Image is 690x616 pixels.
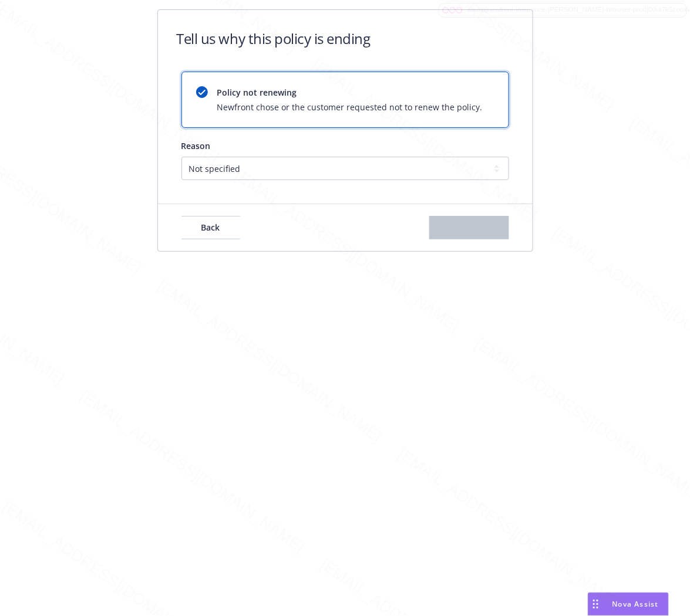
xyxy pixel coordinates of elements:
span: Nova Assist [612,599,659,609]
button: Back [181,216,240,239]
button: Nova Assist [588,593,669,616]
span: Policy not renewing [217,86,483,99]
div: Drag to move [588,593,603,615]
span: Submit [455,222,483,233]
span: Reason [181,140,211,151]
span: Newfront chose or the customer requested not to renew the policy. [217,101,483,113]
h1: Tell us why this policy is ending [177,29,371,48]
button: Submit [429,216,509,239]
span: Back [201,222,220,233]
